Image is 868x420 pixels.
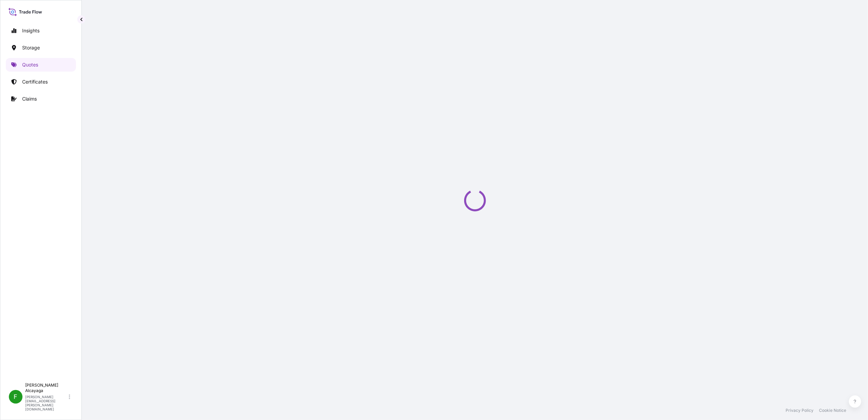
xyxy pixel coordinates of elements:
p: [PERSON_NAME][EMAIL_ADDRESS][PERSON_NAME][DOMAIN_NAME] [25,395,67,411]
a: Insights [6,24,76,37]
p: Claims [22,95,37,102]
a: Privacy Policy [786,408,814,413]
a: Cookie Notice [819,408,846,413]
a: Quotes [6,58,76,72]
p: Insights [22,27,40,34]
a: Certificates [6,75,76,89]
p: Quotes [22,61,38,68]
a: Storage [6,41,76,55]
p: Certificates [22,78,48,85]
a: Claims [6,92,76,106]
p: [PERSON_NAME] Alcayaga [25,382,67,393]
p: Storage [22,44,40,51]
span: F [14,393,18,400]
